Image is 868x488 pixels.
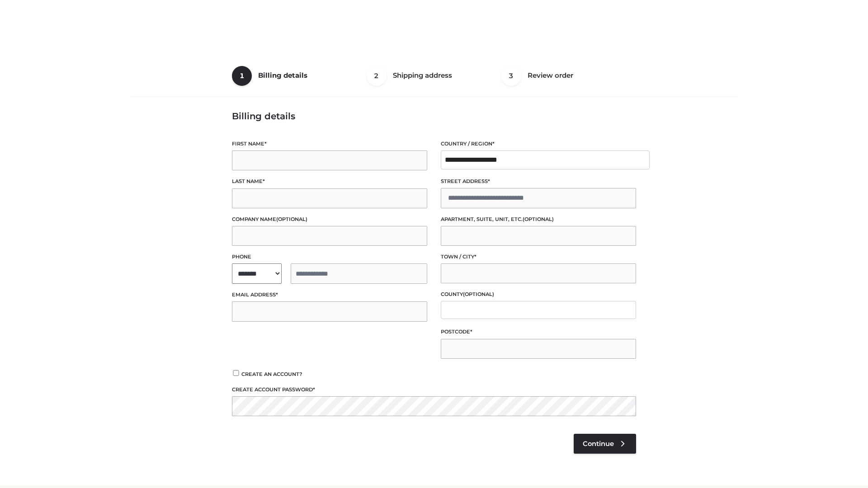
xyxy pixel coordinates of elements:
h3: Billing details [232,111,636,122]
label: Postcode [441,328,636,336]
label: Street address [441,177,636,186]
label: First name [232,140,427,148]
span: 2 [367,66,387,86]
span: Shipping address [393,71,452,80]
span: (optional) [276,216,307,222]
label: Town / City [441,253,636,261]
span: (optional) [523,216,554,222]
label: County [441,290,636,299]
label: Company name [232,215,427,224]
label: Last name [232,177,427,186]
span: (optional) [463,291,494,297]
label: Phone [232,253,427,261]
a: Continue [574,434,636,454]
label: Create account password [232,385,636,394]
span: Continue [583,440,614,448]
span: Review order [528,71,573,80]
label: Email address [232,291,427,299]
input: Create an account? [232,370,240,376]
span: 1 [232,66,252,86]
label: Apartment, suite, unit, etc. [441,215,636,224]
span: Create an account? [241,371,302,377]
span: Billing details [258,71,307,80]
span: 3 [501,66,521,86]
label: Country / Region [441,140,636,148]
